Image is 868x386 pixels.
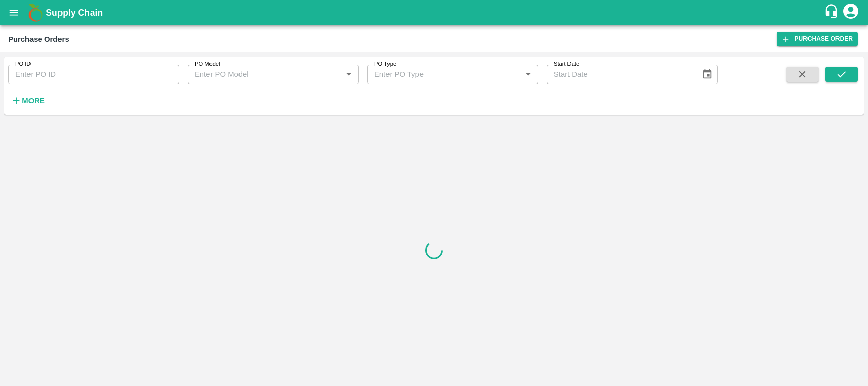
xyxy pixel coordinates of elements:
b: Supply Chain [46,8,103,18]
input: Start Date [547,65,694,84]
input: Enter PO Model [191,68,339,81]
strong: More [22,97,45,105]
input: Enter PO ID [8,65,179,84]
button: More [8,92,47,109]
div: account of current user [842,2,860,23]
label: Start Date [554,60,579,68]
button: open drawer [2,1,25,24]
label: PO Model [195,60,220,68]
button: Open [522,68,535,81]
button: Open [342,68,355,81]
img: logo [25,3,46,23]
div: Purchase Orders [8,33,69,46]
div: customer-support [824,4,842,22]
label: PO ID [15,60,31,68]
label: PO Type [374,60,396,68]
a: Purchase Order [777,32,858,46]
button: Choose date [698,65,717,84]
a: Supply Chain [46,6,824,20]
input: Enter PO Type [370,68,519,81]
